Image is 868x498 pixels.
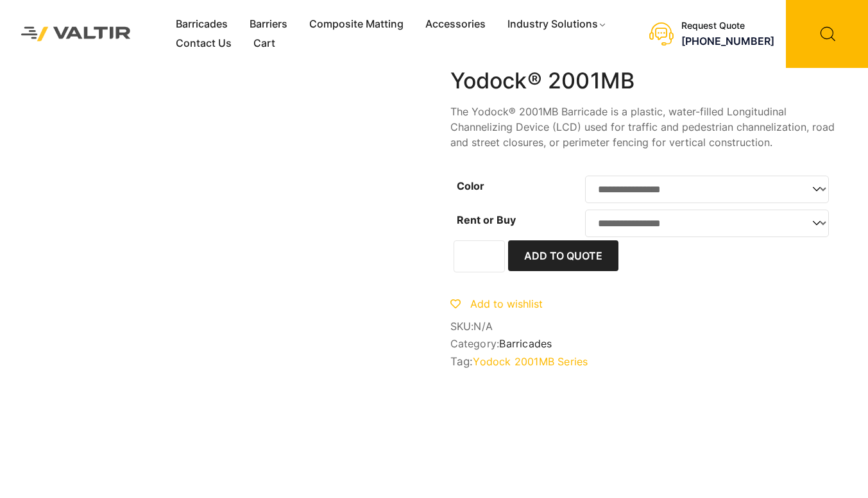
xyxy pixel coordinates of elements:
[450,68,835,94] h1: Yodock® 2001MB
[499,337,552,350] a: Barricades
[298,15,414,34] a: Composite Matting
[165,15,239,34] a: Barricades
[457,213,516,226] label: Rent or Buy
[450,355,835,368] span: Tag:
[470,297,543,310] span: Add to wishlist
[243,34,286,53] a: Cart
[454,240,505,272] input: Product quantity
[457,179,484,192] label: Color
[450,338,835,350] span: Category:
[508,240,618,271] button: Add to Quote
[473,355,588,368] a: Yodock 2001MB Series
[497,15,618,34] a: Industry Solutions
[165,34,243,53] a: Contact Us
[681,21,774,31] div: Request Quote
[450,297,543,310] a: Add to wishlist
[473,320,493,333] span: N/A
[414,15,497,34] a: Accessories
[681,35,774,47] a: [PHONE_NUMBER]
[10,15,142,53] img: Valtir Rentals
[450,104,835,150] p: The Yodock® 2001MB Barricade is a plastic, water-filled Longitudinal Channelizing Device (LCD) us...
[450,320,835,333] span: SKU:
[239,15,298,34] a: Barriers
